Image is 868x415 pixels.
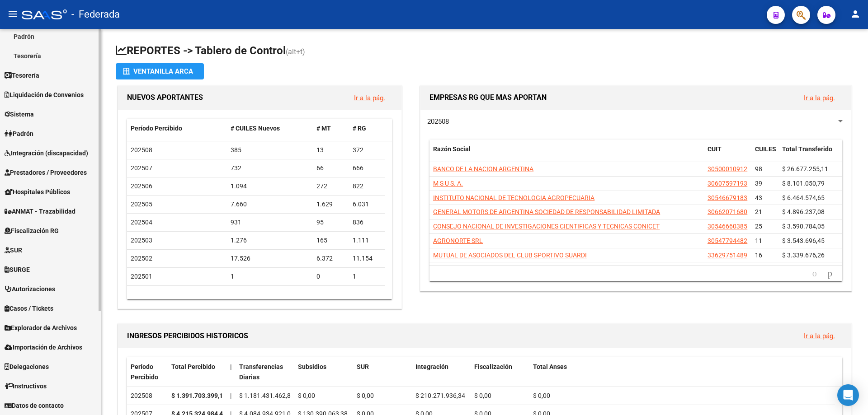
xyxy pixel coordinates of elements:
[433,252,587,259] span: MUTUAL DE ASOCIADOS DEL CLUB SPORTIVO SUARDI
[808,269,821,279] a: go to previous page
[116,63,204,79] button: Ventanilla ARCA
[433,145,471,153] span: Razón Social
[313,119,349,138] datatable-header-cell: # MT
[316,253,345,264] div: 6.372
[415,363,448,370] span: Integración
[755,208,762,215] span: 21
[353,199,382,210] div: 6.031
[171,363,215,370] span: Total Percibido
[168,357,226,387] datatable-header-cell: Total Percibido
[755,223,762,230] span: 25
[298,363,326,370] span: Subsidios
[5,381,47,391] span: Instructivos
[433,237,483,244] span: AGRONORTE SRL
[429,93,547,102] span: EMPRESAS RG QUE MAS APORTAN
[131,391,164,401] div: 202508
[5,109,34,119] span: Sistema
[5,129,33,139] span: Padrón
[778,140,842,169] datatable-header-cell: Total Transferido
[227,119,313,138] datatable-header-cell: # CUILES Nuevos
[5,265,30,275] span: SURGE
[433,180,463,187] span: M S U S. A.
[5,362,49,372] span: Delegaciones
[471,357,529,387] datatable-header-cell: Fiscalización
[127,119,227,138] datatable-header-cell: Período Percibido
[708,145,722,153] span: CUIT
[782,223,825,230] span: $ 3.590.784,05
[5,284,55,294] span: Autorizaciones
[782,180,825,187] span: $ 8.101.050,79
[316,199,345,210] div: 1.629
[5,245,22,255] span: SUR
[231,253,310,264] div: 17.526
[231,125,280,132] span: # CUILES Nuevos
[755,145,776,153] span: CUILES
[412,357,471,387] datatable-header-cell: Integración
[353,163,382,173] div: 666
[231,145,310,155] div: 385
[5,168,87,177] span: Prestadores / Proveedores
[7,9,18,19] mat-icon: menu
[533,392,550,399] span: $ 0,00
[708,237,747,244] span: 30547794482
[71,5,120,24] span: - Federada
[131,273,152,280] span: 202501
[171,392,226,399] strong: $ 1.391.703.399,17
[298,392,315,399] span: $ 0,00
[433,194,594,201] span: INSTITUTO NACIONAL DE TECNOLOGIA AGROPECUARIA
[316,181,345,191] div: 272
[797,327,842,344] button: Ir a la pág.
[529,357,835,387] datatable-header-cell: Total Anses
[5,323,77,333] span: Explorador de Archivos
[755,165,762,173] span: 98
[415,392,465,399] span: $ 210.271.936,34
[231,199,310,210] div: 7.660
[353,145,382,155] div: 372
[755,252,762,259] span: 16
[353,217,382,228] div: 836
[751,140,778,169] datatable-header-cell: CUILES
[5,206,75,216] span: ANMAT - Trazabilidad
[316,125,331,132] span: # MT
[837,384,859,406] div: Open Intercom Messenger
[316,271,345,282] div: 0
[708,194,747,201] span: 30546679183
[353,271,382,282] div: 1
[316,235,345,246] div: 165
[433,165,533,173] span: BANCO DE LA NACION ARGENTINA
[226,357,236,387] datatable-header-cell: |
[231,181,310,191] div: 1.094
[704,140,751,169] datatable-header-cell: CUIT
[131,237,152,244] span: 202503
[131,164,152,172] span: 202507
[782,237,825,244] span: $ 3.543.696,45
[782,165,828,173] span: $ 26.677.255,11
[231,163,310,173] div: 732
[533,363,567,370] span: Total Anses
[131,182,152,190] span: 202506
[294,357,353,387] datatable-header-cell: Subsidios
[131,219,152,226] span: 202504
[427,117,449,126] span: 202508
[433,208,660,215] span: GENERAL MOTORS DE ARGENTINA SOCIEDAD DE RESPONSABILIDAD LIMITADA
[131,125,182,132] span: Período Percibido
[474,392,491,399] span: $ 0,00
[231,271,310,282] div: 1
[708,208,747,215] span: 30662071680
[782,145,832,153] span: Total Transferido
[316,145,345,155] div: 13
[286,47,305,56] span: (alt+t)
[131,363,158,381] span: Período Percibido
[231,235,310,246] div: 1.276
[433,223,660,230] span: CONSEJO NACIONAL DE INVESTIGACIONES CIENTIFICAS Y TECNICAS CONICET
[357,363,369,370] span: SUR
[239,392,294,399] span: $ 1.181.431.462,83
[5,148,88,158] span: Integración (discapacidad)
[230,392,231,399] span: |
[357,392,374,399] span: $ 0,00
[127,357,168,387] datatable-header-cell: Período Percibido
[782,194,825,201] span: $ 6.464.574,65
[824,269,836,279] a: go to next page
[708,252,747,259] span: 33629751489
[797,89,842,106] button: Ir a la pág.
